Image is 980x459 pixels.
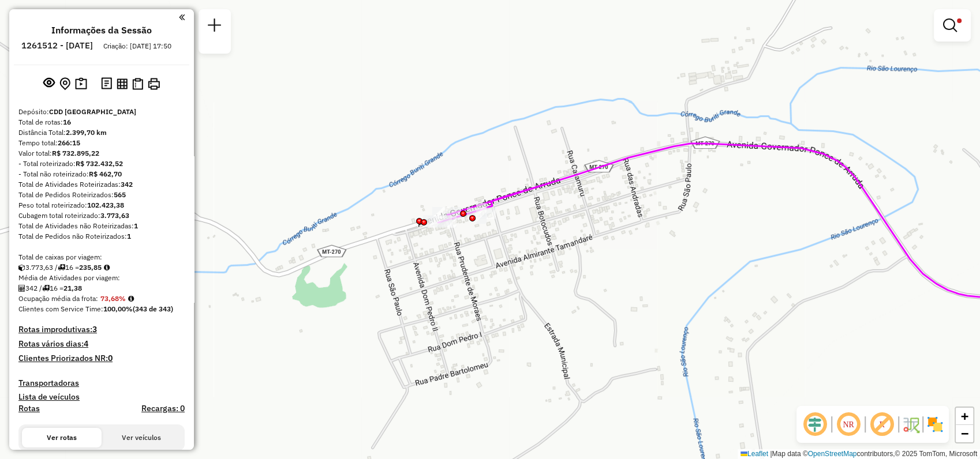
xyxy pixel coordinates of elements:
[18,378,185,388] h4: Transportadoras
[770,450,772,458] span: |
[41,74,57,93] button: Exibir sessão original
[18,252,185,262] div: Total de caixas por viagem:
[92,324,97,334] strong: 3
[18,264,25,271] i: Cubagem total roteirizado
[738,449,980,459] div: Map data © contributors,© 2025 TomTom, Microsoft
[145,76,162,92] button: Imprimir Rotas
[18,294,98,303] span: Ocupação média da frota:
[18,392,185,402] h4: Lista de veículos
[938,14,966,37] a: Exibir filtros
[141,404,185,413] h4: Recargas: 0
[18,325,185,334] h4: Rotas improdutivas:
[130,76,145,92] button: Visualizar Romaneio
[18,285,25,292] i: Total de Atividades
[808,450,857,458] a: OpenStreetMap
[73,75,89,93] button: Painel de Sugestão
[114,76,130,91] button: Visualizar relatório de Roteirização
[89,170,122,178] strong: R$ 462,70
[42,285,50,292] i: Total de rotas
[203,14,226,40] a: Nova sessão e pesquisa
[868,411,896,438] span: Exibir rótulo
[133,304,173,313] strong: (343 de 343)
[18,273,185,283] div: Média de Atividades por viagem:
[99,75,114,93] button: Logs desbloquear sessão
[740,450,768,458] a: Leaflet
[108,353,113,363] strong: 0
[18,159,185,169] div: - Total roteirizado:
[22,428,102,447] button: Ver rotas
[79,263,102,272] strong: 235,85
[835,411,862,438] span: Ocultar NR
[18,283,185,294] div: 342 / 16 =
[18,200,185,210] div: Peso total roteirizado:
[63,118,71,126] strong: 16
[103,304,133,313] strong: 100,00%
[128,295,134,302] em: Média calculada utilizando a maior ocupação (%Peso ou %Cubagem) de cada rota da sessão. Rotas cro...
[21,40,93,51] h6: 1261512 - [DATE]
[57,75,73,93] button: Centralizar mapa no depósito ou ponto de apoio
[18,304,103,313] span: Clientes com Service Time:
[961,426,968,441] span: −
[51,25,152,36] h4: Informações da Sessão
[957,18,962,23] span: Filtro Ativo
[18,404,40,413] a: Rotas
[18,179,185,190] div: Total de Atividades Roteirizadas:
[134,221,138,230] strong: 1
[102,428,181,447] button: Ver veículos
[18,231,185,242] div: Total de Pedidos não Roteirizados:
[49,107,136,116] strong: CDD [GEOGRAPHIC_DATA]
[52,149,99,157] strong: R$ 732.895,22
[956,408,973,425] a: Zoom in
[63,284,82,292] strong: 21,38
[99,41,176,51] div: Criação: [DATE] 17:50
[956,425,973,442] a: Zoom out
[104,264,110,271] i: Meta Caixas/viagem: 222,69 Diferença: 13,16
[100,294,126,303] strong: 73,68%
[121,180,133,189] strong: 342
[87,201,124,209] strong: 102.423,38
[100,211,129,220] strong: 3.773,63
[18,262,185,273] div: 3.773,63 / 16 =
[127,232,131,240] strong: 1
[58,138,80,147] strong: 266:15
[801,411,829,438] span: Ocultar deslocamento
[76,159,123,168] strong: R$ 732.432,52
[18,138,185,148] div: Tempo total:
[114,190,126,199] strong: 565
[18,210,185,221] div: Cubagem total roteirizado:
[18,127,185,138] div: Distância Total:
[18,107,185,117] div: Depósito:
[66,128,107,137] strong: 2.399,70 km
[902,415,920,434] img: Fluxo de ruas
[18,353,185,363] h4: Clientes Priorizados NR:
[18,169,185,179] div: - Total não roteirizado:
[18,117,185,127] div: Total de rotas:
[18,221,185,231] div: Total de Atividades não Roteirizadas:
[961,409,968,423] span: +
[926,415,944,434] img: Exibir/Ocultar setores
[18,148,185,159] div: Valor total:
[58,264,65,271] i: Total de rotas
[84,338,88,349] strong: 4
[179,10,185,24] a: Clique aqui para minimizar o painel
[18,190,185,200] div: Total de Pedidos Roteirizados:
[18,339,185,349] h4: Rotas vários dias:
